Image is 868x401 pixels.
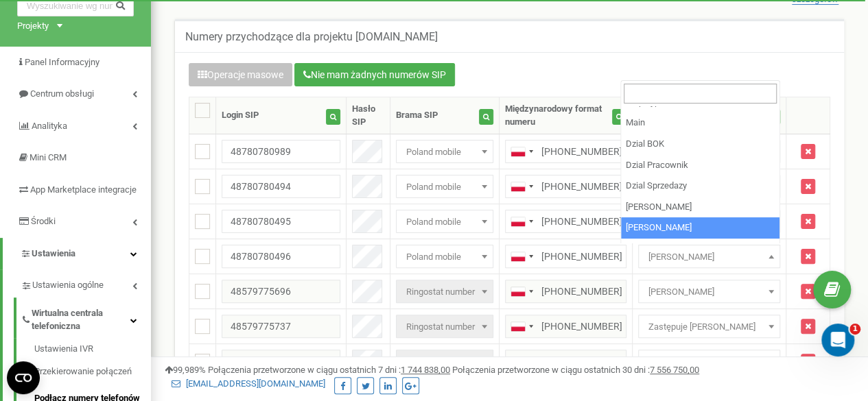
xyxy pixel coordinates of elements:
[34,343,151,359] a: Ustawienia IVR
[172,378,325,389] a: [EMAIL_ADDRESS][DOMAIN_NAME]
[294,63,455,86] button: Nie mam żadnych numerów SIP
[638,350,780,373] span: Małgorzata Stępień
[396,245,493,268] span: Poland mobile
[396,210,493,233] span: Poland mobile
[505,103,612,128] div: Międzynarodowy format numeru
[401,317,489,337] span: Ringostat number
[638,280,780,303] span: Wiktoria Kula
[396,280,493,303] span: Ringostat number
[505,140,626,163] input: 512 345 678
[621,134,779,155] li: Dzial BOK
[31,216,56,226] span: Środki
[505,210,626,233] input: 512 345 678
[7,361,40,394] button: Open CMP widget
[452,365,699,375] span: Połączenia przetworzone w ciągu ostatnich 30 dni :
[401,178,489,197] span: Poland mobile
[346,97,390,134] th: Hasło SIP
[401,212,489,232] span: Poland mobile
[506,315,537,337] div: Telephone country code
[643,247,775,267] span: Norbert Soboń
[32,307,130,332] span: Wirtualna centrala telefoniczna
[32,279,104,292] span: Ustawienia ogólne
[401,143,489,162] span: Poland mobile
[505,245,626,268] input: 512 345 678
[30,152,67,162] span: Mini CRM
[17,20,49,33] div: Projekty
[396,109,438,122] div: Brama SIP
[621,239,779,260] li: [PERSON_NAME]
[621,197,779,218] li: [PERSON_NAME]
[21,297,151,338] a: Wirtualna centrala telefoniczna
[849,324,860,335] span: 1
[222,109,259,122] div: Login SIP
[506,245,537,267] div: Telephone country code
[650,365,699,375] u: 7 556 750,00
[506,210,537,232] div: Telephone country code
[643,317,775,337] span: Zastępuje Gabriela Mazurkiewicz
[208,365,450,375] span: Połączenia przetworzone w ciągu ostatnich 7 dni :
[25,57,99,67] span: Panel Informacyjny
[21,269,151,297] a: Ustawienia ogólne
[30,88,94,99] span: Centrum obsługi
[506,141,537,162] div: Telephone country code
[34,359,151,385] a: Przekierowanie połączeń
[505,315,626,338] input: 512 345 678
[506,280,537,302] div: Telephone country code
[189,63,292,86] button: Operacje masowe
[32,121,67,131] span: Analityka
[165,365,206,375] span: 99,989%
[32,248,75,258] span: Ustawienia
[396,350,493,373] span: Ringostat number
[506,350,537,372] div: Telephone country code
[401,247,489,267] span: Poland mobile
[185,31,438,43] h5: Numery przychodzące dla projektu [DOMAIN_NAME]
[30,184,137,195] span: App Marketplace integracje
[621,155,779,176] li: Dzial Pracownik
[621,112,779,134] li: Main
[505,280,626,303] input: 512 345 678
[505,350,626,373] input: 512 345 678
[621,217,779,239] li: [PERSON_NAME]
[638,245,780,268] span: Norbert Soboń
[396,175,493,198] span: Poland mobile
[401,365,450,375] u: 1 744 838,00
[821,324,854,356] iframe: Intercom live chat
[506,175,537,197] div: Telephone country code
[401,352,489,372] span: Ringostat number
[396,315,493,338] span: Ringostat number
[638,315,780,338] span: Zastępuje Gabriela Mazurkiewicz
[3,238,151,270] a: Ustawienia
[643,352,775,372] span: Małgorzata Stępień
[396,140,493,163] span: Poland mobile
[643,282,775,302] span: Wiktoria Kula
[621,175,779,197] li: Dzial Sprzedazy
[401,282,489,302] span: Ringostat number
[505,175,626,198] input: 512 345 678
